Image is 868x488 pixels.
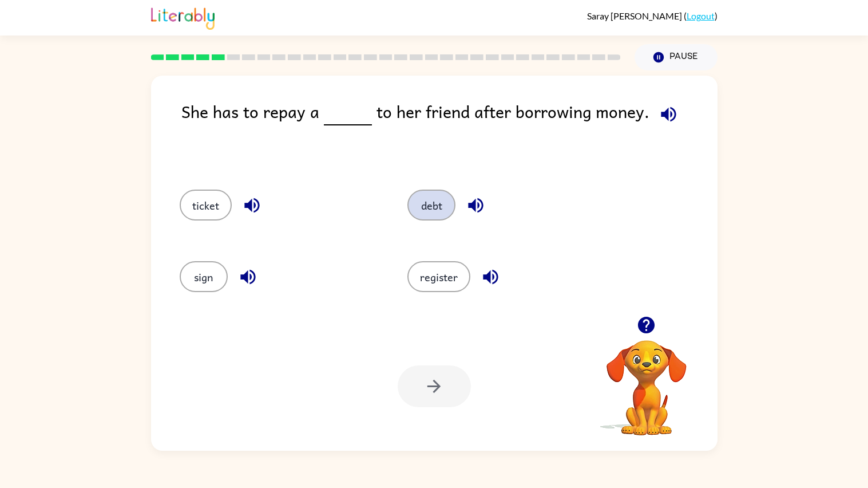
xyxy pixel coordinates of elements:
[180,190,232,221] button: ticket
[587,10,718,21] div: ( )
[407,190,455,221] button: debt
[407,261,470,292] button: register
[181,99,718,167] div: She has to repay a to her friend after borrowing money.
[151,5,215,30] img: Literably
[687,10,715,21] a: Logout
[587,10,684,21] span: Saray [PERSON_NAME]
[635,44,718,70] button: Pause
[589,322,704,437] video: Your browser must support playing .mp4 files to use Literably. Please try using another browser.
[180,261,228,292] button: sign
